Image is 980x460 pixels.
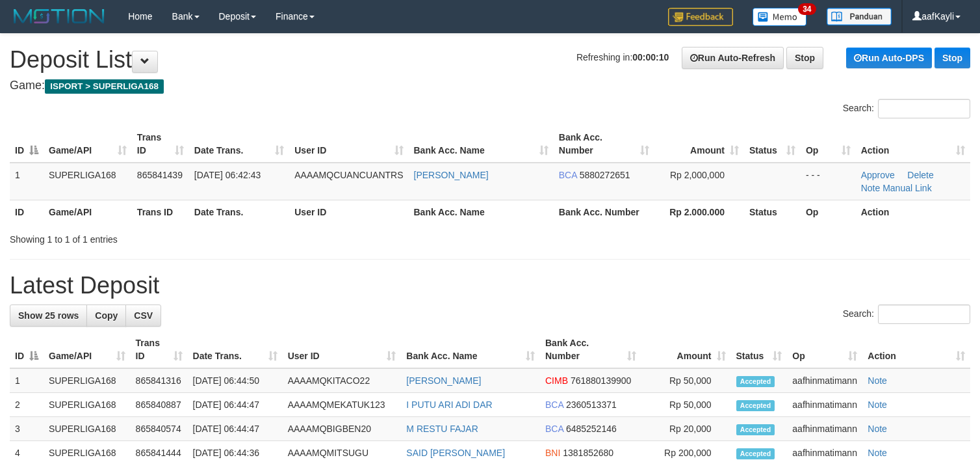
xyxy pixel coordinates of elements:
[654,200,744,224] th: Rp 2.000.000
[409,126,554,163] th: Bank Acc. Name: activate to sort column ascending
[736,424,775,435] span: Accepted
[786,47,823,69] a: Stop
[554,200,655,224] th: Bank Acc. Number
[545,375,568,386] span: CIMB
[753,8,807,26] img: Button%20Memo.svg
[134,310,153,321] span: CSV
[787,331,862,368] th: Op: activate to sort column ascending
[641,331,730,368] th: Amount: activate to sort column ascending
[545,448,560,458] span: BNI
[580,170,630,180] span: Copy 5880272651 to clipboard
[189,200,289,224] th: Date Trans.
[188,393,283,417] td: [DATE] 06:44:47
[131,331,188,368] th: Trans ID: activate to sort column ascending
[731,331,788,368] th: Status: activate to sort column ascending
[856,126,970,163] th: Action: activate to sort column ascending
[132,126,189,163] th: Trans ID: activate to sort column ascending
[566,399,617,410] span: Copy 2360513371 to clipboard
[10,228,398,246] div: Showing 1 to 1 of 1 entries
[189,126,289,163] th: Date Trans.: activate to sort column ascending
[137,170,183,180] span: 865841439
[131,393,188,417] td: 865840887
[44,417,131,441] td: SUPERLIGA168
[10,47,970,73] h1: Deposit List
[576,52,669,62] span: Refreshing in:
[414,170,489,180] a: [PERSON_NAME]
[744,126,801,163] th: Status: activate to sort column ascending
[641,393,730,417] td: Rp 50,000
[131,417,188,441] td: 865840574
[736,376,775,387] span: Accepted
[283,417,402,441] td: AAAAMQBIGBEN20
[571,375,631,386] span: Copy 761880139900 to clipboard
[878,304,970,324] input: Search:
[843,99,970,118] label: Search:
[827,8,892,25] img: panduan.png
[289,126,408,163] th: User ID: activate to sort column ascending
[10,79,970,92] h4: Game:
[632,52,669,62] strong: 00:00:10
[10,304,87,327] a: Show 25 rows
[283,393,402,417] td: AAAAMQMEKATUK123
[868,375,887,386] a: Note
[682,47,784,69] a: Run Auto-Refresh
[95,310,118,321] span: Copy
[935,47,970,68] a: Stop
[744,200,801,224] th: Status
[10,417,44,441] td: 3
[10,331,44,368] th: ID: activate to sort column descending
[883,183,932,193] a: Manual Link
[132,200,189,224] th: Trans ID
[406,448,505,458] a: SAID [PERSON_NAME]
[545,399,563,410] span: BCA
[406,399,492,410] a: I PUTU ARI ADI DAR
[188,331,283,368] th: Date Trans.: activate to sort column ascending
[409,200,554,224] th: Bank Acc. Name
[194,170,261,180] span: [DATE] 06:42:43
[406,375,481,386] a: [PERSON_NAME]
[801,126,856,163] th: Op: activate to sort column ascending
[670,170,725,180] span: Rp 2,000,000
[10,393,44,417] td: 2
[861,183,881,193] a: Note
[563,448,613,458] span: Copy 1381852680 to clipboard
[787,417,862,441] td: aafhinmatimann
[18,310,79,321] span: Show 25 rows
[559,170,577,180] span: BCA
[10,126,44,163] th: ID: activate to sort column descending
[44,200,132,224] th: Game/API
[654,126,744,163] th: Amount: activate to sort column ascending
[545,424,563,434] span: BCA
[125,304,161,327] a: CSV
[406,424,478,434] a: M RESTU FAJAR
[44,126,132,163] th: Game/API: activate to sort column ascending
[861,170,895,180] a: Approve
[566,424,617,434] span: Copy 6485252146 to clipboard
[44,163,132,200] td: SUPERLIGA168
[283,368,402,393] td: AAAAMQKITACO22
[131,368,188,393] td: 865841316
[668,8,733,26] img: Feedback.jpg
[10,273,970,299] h1: Latest Deposit
[289,200,408,224] th: User ID
[10,200,44,224] th: ID
[868,424,887,434] a: Note
[45,79,164,94] span: ISPORT > SUPERLIGA168
[10,368,44,393] td: 1
[641,368,730,393] td: Rp 50,000
[862,331,970,368] th: Action: activate to sort column ascending
[787,368,862,393] td: aafhinmatimann
[44,331,131,368] th: Game/API: activate to sort column ascending
[188,417,283,441] td: [DATE] 06:44:47
[856,200,970,224] th: Action
[843,304,970,324] label: Search:
[86,304,126,327] a: Copy
[44,393,131,417] td: SUPERLIGA168
[401,331,540,368] th: Bank Acc. Name: activate to sort column ascending
[10,163,44,200] td: 1
[736,448,775,459] span: Accepted
[801,200,856,224] th: Op
[641,417,730,441] td: Rp 20,000
[10,7,109,26] img: MOTION_logo.png
[554,126,655,163] th: Bank Acc. Number: activate to sort column ascending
